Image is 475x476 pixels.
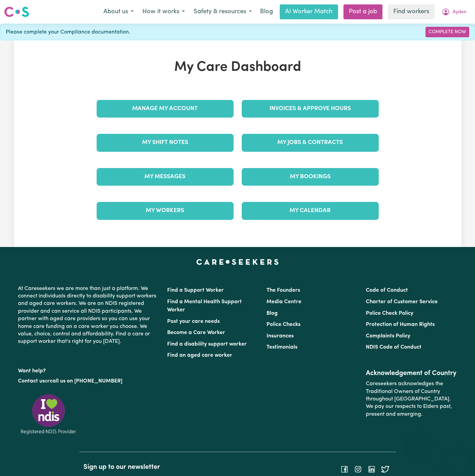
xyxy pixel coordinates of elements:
[368,466,376,472] a: Follow Careseekers on LinkedIn
[366,299,438,305] a: Charter of Customer Service
[6,28,130,36] span: Please complete your Compliance documentation.
[366,322,435,327] a: Protection of Human Rights
[97,100,234,118] a: Manage My Account
[167,330,225,335] a: Become a Care Worker
[381,466,389,472] a: Follow Careseekers on Twitter
[388,4,435,19] a: Find workers
[366,369,457,377] h2: Acknowledgement of Country
[97,134,234,151] a: My Shift Notes
[167,319,220,324] a: Post your care needs
[354,466,362,472] a: Follow Careseekers on Instagram
[343,4,382,19] a: Post a job
[256,4,277,19] a: Blog
[196,259,279,265] a: Careseekers home page
[453,8,467,16] span: Ayden
[97,168,234,186] a: My Messages
[412,433,425,446] iframe: Close message
[280,4,338,19] a: AI Worker Match
[340,466,349,472] a: Follow Careseekers on Facebook
[242,134,379,151] a: My Jobs & Contracts
[167,288,224,293] a: Find a Support Worker
[99,5,138,19] button: About us
[266,345,297,350] a: Testimonials
[266,311,278,316] a: Blog
[448,449,470,471] iframe: Button to launch messaging window
[266,288,300,293] a: The Founders
[189,5,256,19] button: Safety & resources
[18,375,159,388] p: or
[18,378,45,384] a: Contact us
[242,202,379,220] a: My Calendar
[18,393,79,435] img: Registered NDIS provider
[366,377,457,421] p: Careseekers acknowledges the Traditional Owners of Country throughout [GEOGRAPHIC_DATA]. We pay o...
[266,322,300,327] a: Police Checks
[266,299,301,305] a: Media Centre
[167,353,232,358] a: Find an aged care worker
[366,345,421,350] a: NDIS Code of Conduct
[138,5,189,19] button: How it works
[167,299,242,313] a: Find a Mental Health Support Worker
[50,378,122,384] a: call us on [PHONE_NUMBER]
[4,4,29,20] a: Careseekers logo
[4,6,29,18] img: Careseekers logo
[242,168,379,186] a: My Bookings
[242,100,379,118] a: Invoices & Approve Hours
[167,342,247,347] a: Find a disability support worker
[18,365,159,375] p: Want help?
[18,282,159,348] p: At Careseekers we are more than just a platform. We connect individuals directly to disability su...
[425,27,469,37] a: Complete Now
[266,333,294,339] a: Insurances
[366,288,408,293] a: Code of Conduct
[97,202,234,220] a: My Workers
[83,463,234,471] h2: Sign up to our newsletter
[366,311,413,316] a: Police Check Policy
[366,333,410,339] a: Complaints Policy
[437,5,471,19] button: My Account
[93,59,383,76] h1: My Care Dashboard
